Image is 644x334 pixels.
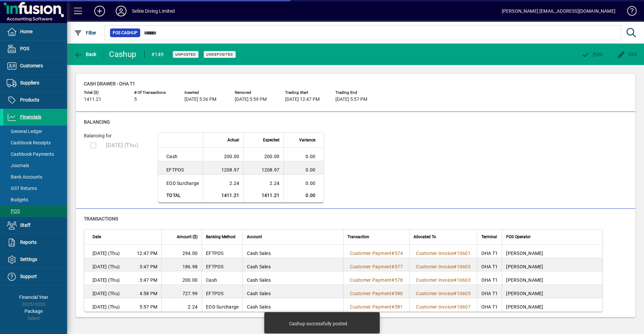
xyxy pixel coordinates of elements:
td: EOD Surcharge [158,175,203,188]
span: POS Operator [506,233,531,241]
span: Banking Method [206,233,235,241]
span: Balancing [84,119,110,125]
span: # [391,277,394,283]
span: Staff [20,222,31,228]
td: 294.00 [161,245,202,258]
span: Customer Invoice [416,291,453,296]
span: # [391,264,394,269]
span: [DATE] 12:47 PM [285,97,320,102]
span: Customer Invoice [416,251,453,256]
td: EFTPOS [202,258,243,271]
a: Customer Invoice#10603 [414,276,473,284]
td: 1208.97 [203,161,243,175]
span: GST Returns [7,186,37,191]
span: Trading start [285,90,325,95]
td: 0.00 [283,188,324,203]
span: 577 [395,264,403,269]
span: Journals [7,163,29,168]
td: 2.24 [161,298,202,312]
td: [PERSON_NAME] [502,258,602,271]
a: Customer Payment#578 [347,276,405,284]
span: Customer Invoice [416,277,453,283]
span: 10607 [457,304,471,310]
td: 186.98 [161,258,202,271]
a: General Ledger [3,126,67,137]
span: Customer Invoice [416,304,453,310]
span: # [453,291,457,296]
span: Customers [20,63,43,68]
a: Home [3,23,67,40]
span: Support [20,274,37,279]
span: Inserted [184,90,225,95]
td: 727.99 [161,285,202,298]
a: Customer Payment#581 [347,303,405,311]
span: General Ledger [7,129,42,134]
span: Suppliers [20,80,39,85]
span: Amount ($) [177,233,198,241]
a: Settings [3,251,67,268]
span: Allocated To [414,233,436,241]
app-page-header-button: Back [67,48,104,60]
a: Bank Accounts [3,171,67,183]
span: Budgets [7,197,28,202]
td: OHA T1 [477,258,502,271]
span: Customer Invoice [416,264,453,269]
span: Terminal [481,233,497,241]
span: 10605 [457,291,471,296]
span: Financial Year [19,294,48,300]
span: Variance [299,136,315,144]
div: Balancing for [84,132,151,139]
span: POS Cashup [113,29,138,36]
a: POS [3,205,67,217]
span: 3:47 PM [140,277,157,283]
td: EFTPOS [158,161,203,175]
span: Total ($) [84,90,124,95]
div: Cashup [109,49,138,60]
span: Edit [617,52,637,57]
span: Transaction [347,233,369,241]
span: Reports [20,240,37,245]
span: 3:47 PM [140,263,157,270]
td: Cash Sales [243,298,343,312]
span: Home [20,29,33,34]
span: Expected [263,136,279,144]
button: Post [580,48,605,60]
span: Customer Payment [350,304,391,310]
a: Customer Invoice#10607 [414,303,473,311]
span: Date [93,233,101,241]
span: Back [74,52,97,57]
span: 1411.21 [84,97,101,102]
span: [DATE] 5:59 PM [235,97,267,102]
span: Financials [20,114,41,120]
span: Transactions [84,216,118,221]
td: EFTPOS [202,285,243,298]
span: Account [247,233,262,241]
span: [DATE] 5:36 PM [184,97,216,102]
a: Knowledge Base [622,1,636,23]
a: GST Returns [3,183,67,194]
td: OHA T1 [477,245,502,258]
span: [DATE] (Thu) [93,263,120,270]
td: 200.00 [243,148,283,161]
a: Customers [3,58,67,74]
td: 2.24 [203,175,243,188]
td: Cash Sales [243,285,343,298]
span: Removed [235,90,275,95]
span: Trading end [335,90,376,95]
td: [PERSON_NAME] [502,271,602,285]
td: OHA T1 [477,271,502,285]
td: [PERSON_NAME] [502,245,602,258]
a: Staff [3,217,67,234]
span: Filter [74,30,97,36]
span: # [391,291,394,296]
button: Add [89,5,110,17]
span: [DATE] (Thu) [93,250,120,257]
span: 578 [395,277,403,283]
a: Reports [3,234,67,251]
td: OHA T1 [477,298,502,312]
span: Customer Payment [350,277,391,283]
td: Cash Sales [243,271,343,285]
td: OHA T1 [477,285,502,298]
a: Customer Payment#580 [347,290,405,297]
span: Actual [227,136,239,144]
